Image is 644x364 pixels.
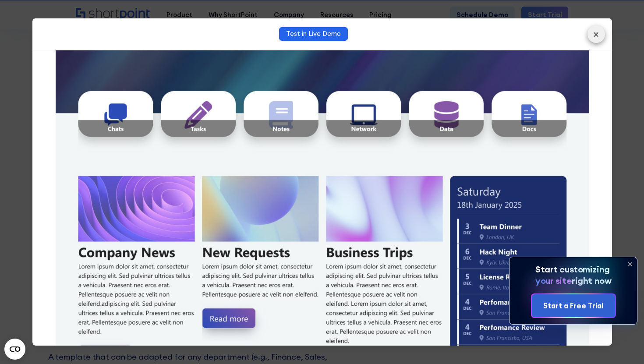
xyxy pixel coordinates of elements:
[543,300,603,311] div: Start a Free Trial
[279,27,348,41] a: Test in Live Demo
[4,339,25,360] button: Open CMP widget
[486,262,644,364] iframe: Chat Widget
[532,294,615,317] a: Start a Free Trial
[587,25,605,43] button: ×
